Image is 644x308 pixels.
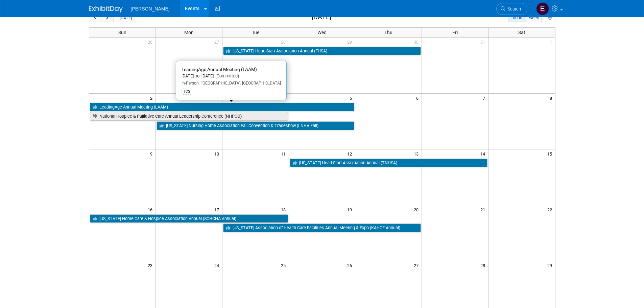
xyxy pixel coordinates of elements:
span: Fri [452,30,458,35]
span: 19 [347,205,355,214]
span: Thu [384,30,392,35]
span: 14 [480,149,488,158]
span: 27 [413,261,422,269]
span: 29 [347,38,355,46]
span: 8 [549,94,555,102]
img: Emily Foreman [536,2,549,15]
button: myCustomButton [545,14,555,22]
span: 21 [480,205,488,214]
span: 26 [147,38,156,46]
span: 9 [149,149,156,158]
span: Wed [317,30,327,35]
span: 5 [349,94,355,102]
span: 28 [480,261,488,269]
span: (Committed) [214,73,239,78]
span: Sat [518,30,525,35]
span: 13 [413,149,422,158]
span: 25 [280,261,289,269]
a: [US_STATE] Nursing Home Association Fall Convention & Tradeshow (LNHA Fall) [157,121,355,130]
span: 12 [347,149,355,158]
span: 27 [214,38,222,46]
span: 11 [280,149,289,158]
span: 31 [480,38,488,46]
span: 24 [214,261,222,269]
i: Personalize Calendar [548,16,552,20]
span: 2 [149,94,156,102]
button: week [526,14,542,22]
button: prev [89,14,101,22]
a: [US_STATE] Head Start Association Annual (FHSA) [223,47,421,55]
span: In-Person [182,81,199,86]
span: 7 [482,94,488,102]
span: 15 [547,149,555,158]
span: Mon [184,30,194,35]
span: 23 [147,261,156,269]
div: TCS [182,89,192,95]
button: next [101,14,114,22]
span: Search [505,6,521,11]
span: 30 [413,38,422,46]
button: month [508,14,526,22]
a: [US_STATE] Head Start Association Annual (TNHSA) [290,159,488,167]
a: National Hospice & Palliative Care Annual Leadership Conference (NHPCO) [90,112,288,121]
a: [US_STATE] Association of Health Care Facilities Annual Meeting & Expo (KAHCF Annual) [223,223,421,232]
span: [GEOGRAPHIC_DATA], [GEOGRAPHIC_DATA] [199,81,281,86]
span: 18 [280,205,289,214]
span: 26 [347,261,355,269]
span: 20 [413,205,422,214]
span: 17 [214,205,222,214]
span: 6 [415,94,422,102]
span: 29 [547,261,555,269]
img: ExhibitDay [89,6,123,13]
span: 28 [280,38,289,46]
span: LeadingAge Annual Meeting (LAAM) [182,67,257,72]
span: 22 [547,205,555,214]
div: [DATE] to [DATE] [182,73,281,79]
span: 16 [147,205,156,214]
span: 1 [549,38,555,46]
a: LeadingAge Annual Meeting (LAAM) [90,103,355,112]
button: [DATE] [117,14,135,22]
span: Sun [118,30,126,35]
h2: [DATE] [312,14,331,21]
a: [US_STATE] Home Care & Hospice Association Annual (SCHCHA Annual) [90,214,288,223]
span: 10 [214,149,222,158]
a: Search [496,3,527,15]
span: [PERSON_NAME] [131,6,170,11]
span: Tue [252,30,259,35]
